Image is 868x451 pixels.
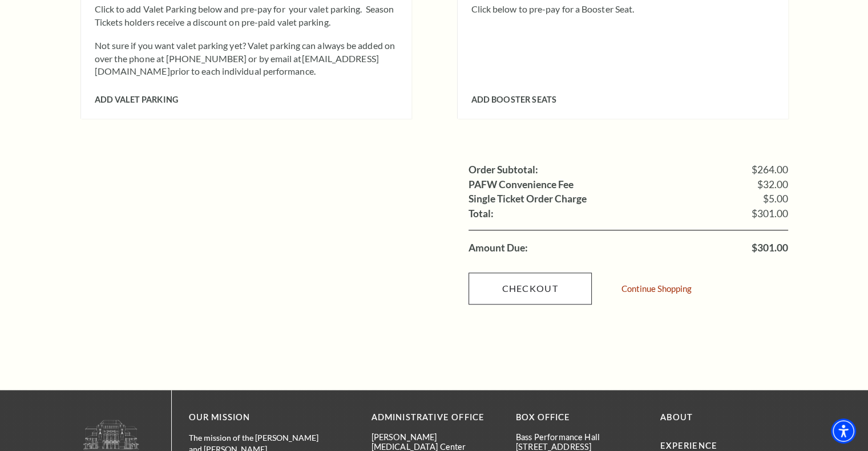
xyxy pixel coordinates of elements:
[752,243,788,253] span: $301.00
[372,411,499,425] p: Administrative Office
[469,180,574,190] label: PAFW Convenience Fee
[469,194,587,204] label: Single Ticket Order Charge
[469,273,592,304] a: Checkout
[763,194,788,204] span: $5.00
[469,165,538,175] label: Order Subtotal:
[95,39,398,78] p: Not sure if you want valet parking yet? Valet parking can always be added on over the phone at [P...
[516,411,643,425] p: BOX OFFICE
[752,165,788,175] span: $264.00
[95,3,398,29] p: Click to add Valet Parking below and pre-pay for your valet parking. Season Tickets holders recei...
[469,209,494,219] label: Total:
[95,95,178,104] span: Add Valet Parking
[516,432,643,442] p: Bass Performance Hall
[660,412,693,422] a: About
[621,285,692,293] a: Continue Shopping
[831,419,856,444] div: Accessibility Menu
[660,441,717,450] a: Experience
[471,95,556,104] span: Add Booster Seats
[752,209,788,219] span: $301.00
[469,243,528,253] label: Amount Due:
[189,411,332,425] p: OUR MISSION
[757,180,788,190] span: $32.00
[471,3,774,15] p: Click below to pre-pay for a Booster Seat.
